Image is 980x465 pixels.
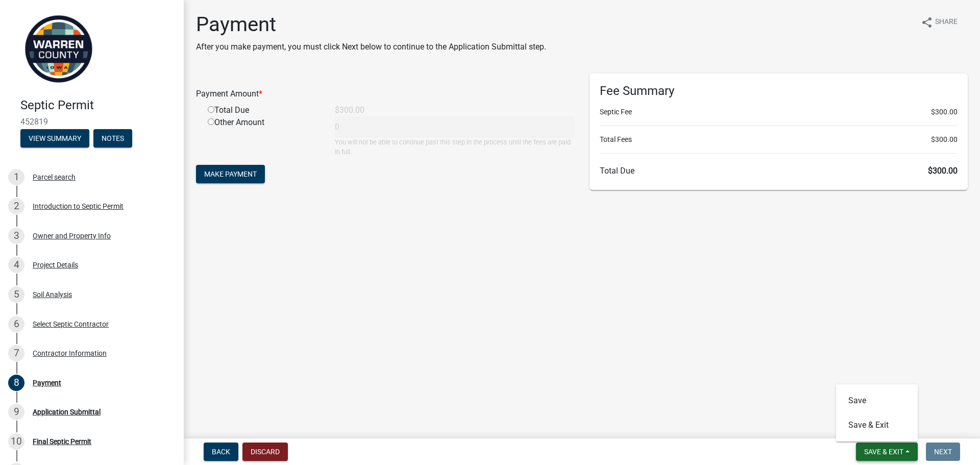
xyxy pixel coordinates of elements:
[8,286,24,303] div: 5
[931,134,958,145] span: $300.00
[836,384,918,442] div: Save & Exit
[921,16,933,29] i: share
[33,408,101,415] div: Application Submittal
[33,379,61,386] div: Payment
[204,443,238,461] button: Back
[20,135,89,143] wm-modal-confirm: Summary
[600,84,958,99] h6: Fee Summary
[836,388,918,413] button: Save
[8,228,24,244] div: 3
[212,448,230,456] span: Back
[600,134,958,145] li: Total Fees
[196,12,546,37] h1: Payment
[20,98,176,113] h4: Septic Permit
[8,345,24,361] div: 7
[928,166,958,176] span: $300.00
[8,375,24,391] div: 8
[93,135,132,143] wm-modal-confirm: Notes
[33,261,78,268] div: Project Details
[33,203,124,210] div: Introduction to Septic Permit
[935,16,958,29] span: Share
[242,443,288,461] button: Discard
[204,170,257,178] span: Make Payment
[8,169,24,185] div: 1
[913,12,966,32] button: shareShare
[20,117,163,127] span: 452819
[93,129,132,148] button: Notes
[931,107,958,117] span: $300.00
[8,198,24,214] div: 2
[200,116,327,157] div: Other Amount
[600,107,958,117] li: Septic Fee
[856,443,918,461] button: Save & Exit
[836,413,918,437] button: Save & Exit
[8,404,24,420] div: 9
[33,174,76,181] div: Parcel search
[20,11,97,87] img: Warren County, Iowa
[33,438,91,445] div: Final Septic Permit
[196,41,546,53] p: After you make payment, you must click Next below to continue to the Application Submittal step.
[864,448,903,456] span: Save & Exit
[196,165,265,183] button: Make Payment
[20,129,89,148] button: View Summary
[33,321,109,328] div: Select Septic Contractor
[33,232,111,239] div: Owner and Property Info
[926,443,960,461] button: Next
[8,316,24,332] div: 6
[934,448,952,456] span: Next
[33,350,107,357] div: Contractor Information
[8,433,24,450] div: 10
[8,257,24,273] div: 4
[33,291,72,298] div: Soil Analysis
[200,104,327,116] div: Total Due
[188,88,582,100] div: Payment Amount
[600,166,958,176] h6: Total Due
